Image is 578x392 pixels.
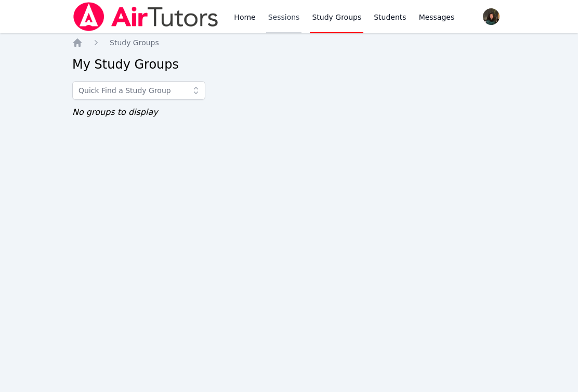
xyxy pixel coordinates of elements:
span: Study Groups [110,38,159,47]
span: No groups to display [72,107,158,117]
input: Quick Find a Study Group [72,81,205,100]
nav: Breadcrumb [72,37,506,48]
a: Study Groups [110,37,159,48]
img: Air Tutors [72,2,219,31]
span: Messages [419,12,455,22]
h2: My Study Groups [72,56,506,73]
